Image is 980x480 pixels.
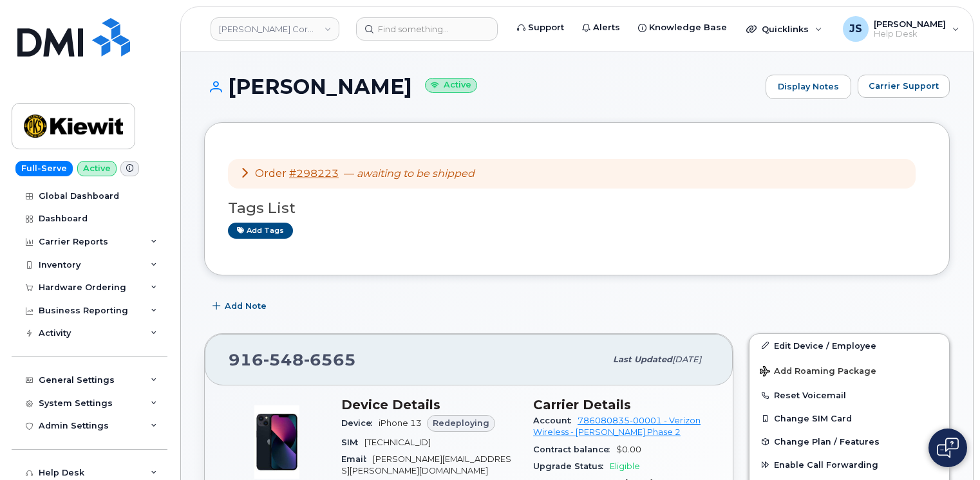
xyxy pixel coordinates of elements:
[229,350,356,369] span: 916
[225,300,267,312] span: Add Note
[255,167,287,180] span: Order
[379,418,422,428] span: iPhone 13
[533,416,701,437] a: 786080835-00001 - Verizon Wireless - [PERSON_NAME] Phase 2
[357,167,475,180] em: awaiting to be shipped
[433,417,489,429] span: Redeploying
[204,295,278,318] button: Add Note
[341,454,373,464] span: Email
[289,167,339,180] a: #298223
[937,438,959,458] img: Open chat
[858,75,950,98] button: Carrier Support
[749,383,949,407] button: Reset Voicemail
[364,438,431,447] span: [TECHNICAL_ID]
[749,357,949,383] button: Add Roaming Package
[341,438,364,447] span: SIM
[672,355,701,364] span: [DATE]
[610,461,640,471] span: Eligible
[613,355,672,364] span: Last updated
[616,445,641,454] span: $0.00
[533,397,710,412] h3: Carrier Details
[533,445,616,454] span: Contract balance
[341,397,518,412] h3: Device Details
[533,461,610,471] span: Upgrade Status
[749,334,949,357] a: Edit Device / Employee
[228,223,293,239] a: Add tags
[749,453,949,476] button: Enable Call Forwarding
[869,80,939,92] span: Carrier Support
[774,460,878,470] span: Enable Call Forwarding
[749,407,949,430] button: Change SIM Card
[766,75,851,99] a: Display Notes
[344,167,475,180] span: —
[341,454,511,475] span: [PERSON_NAME][EMAIL_ADDRESS][PERSON_NAME][DOMAIN_NAME]
[425,78,477,93] small: Active
[749,430,949,453] button: Change Plan / Features
[263,350,304,369] span: 548
[533,416,578,425] span: Account
[774,437,880,447] span: Change Plan / Features
[304,350,356,369] span: 6565
[204,75,759,98] h1: [PERSON_NAME]
[760,366,876,378] span: Add Roaming Package
[341,418,379,428] span: Device
[228,200,926,216] h3: Tags List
